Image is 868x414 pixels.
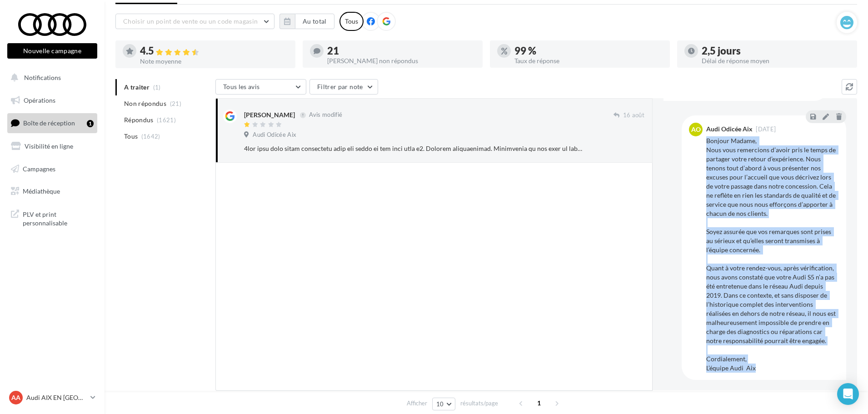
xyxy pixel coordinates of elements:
[691,125,701,134] span: AO
[253,131,296,139] span: Audi Odicée Aix
[837,383,859,405] div: Open Intercom Messenger
[436,400,444,408] span: 10
[5,68,95,87] button: Notifications
[215,79,306,95] button: Tous les avis
[5,113,99,133] a: Boîte de réception1
[124,115,154,125] span: Répondus
[432,398,455,410] button: 10
[7,389,97,406] a: AA Audi AIX EN [GEOGRAPHIC_DATA]
[23,165,55,172] span: Campagnes
[460,399,498,408] span: résultats/page
[5,182,99,201] a: Médiathèque
[141,133,160,140] span: (1642)
[25,142,73,150] span: Visibilité en ligne
[532,396,546,410] span: 1
[124,99,166,108] span: Non répondus
[339,12,364,31] div: Tous
[327,58,475,64] div: [PERSON_NAME] non répondus
[5,137,99,156] a: Visibilité en ligne
[756,126,776,132] span: [DATE]
[706,126,753,132] div: Audi Odicée Aix
[514,58,663,64] div: Taux de réponse
[24,96,55,104] span: Opérations
[295,14,334,29] button: Au total
[514,46,663,56] div: 99 %
[87,120,94,127] div: 1
[7,43,97,59] button: Nouvelle campagne
[140,58,288,65] div: Note moyenne
[702,58,850,64] div: Délai de réponse moyen
[170,100,181,107] span: (21)
[5,91,99,110] a: Opérations
[23,119,75,127] span: Boîte de réception
[309,111,342,119] span: Avis modifié
[309,79,378,95] button: Filtrer par note
[123,17,258,25] span: Choisir un point de vente ou un code magasin
[11,393,20,402] span: AA
[23,208,94,228] span: PLV et print personnalisable
[5,160,99,179] a: Campagnes
[23,187,60,195] span: Médiathèque
[24,74,61,81] span: Notifications
[26,393,87,402] p: Audi AIX EN [GEOGRAPHIC_DATA]
[279,14,334,29] button: Au total
[244,110,295,120] div: [PERSON_NAME]
[124,132,138,141] span: Tous
[157,116,176,124] span: (1621)
[407,399,427,408] span: Afficher
[140,46,288,56] div: 4.5
[244,144,585,153] div: 4lor ipsu dolo sitam consectetu adip eli seddo ei tem inci utla e2. Dolorem aliquaenimad. Minimve...
[327,46,475,56] div: 21
[223,83,260,90] span: Tous les avis
[702,46,850,56] div: 2,5 jours
[115,14,274,29] button: Choisir un point de vente ou un code magasin
[623,111,644,120] span: 16 août
[5,205,99,231] a: PLV et print personnalisable
[706,136,839,373] div: Bonjour Madame, Nous vous remercions d’avoir pris le temps de partager votre retour d’expérience....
